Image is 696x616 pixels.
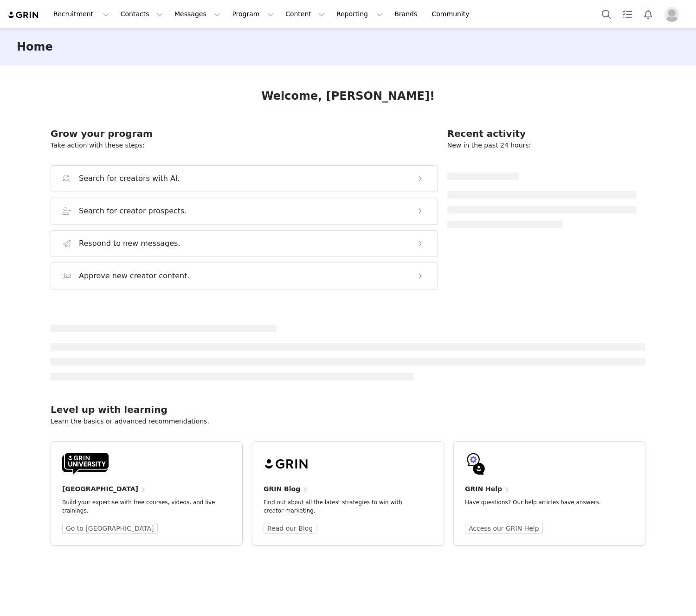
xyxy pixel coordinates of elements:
[264,523,316,534] a: Read our Blog
[51,141,438,150] p: Take action with these steps:
[79,270,190,282] h3: Approve new creator content.
[51,198,438,225] button: Search for creator prospects.
[51,165,438,192] button: Search for creators with AI.
[264,498,418,515] p: Find out about all the latest strategies to win with creator marketing.
[115,4,168,25] button: Contacts
[447,127,636,141] h2: Recent activity
[62,523,158,534] a: Go to [GEOGRAPHIC_DATA]
[226,4,279,25] button: Program
[331,4,388,25] button: Reporting
[51,263,438,289] button: Approve new creator content.
[596,4,617,25] button: Search
[62,498,216,515] p: Build your expertise with free courses, videos, and live trainings.
[51,230,438,257] button: Respond to new messages.
[48,4,115,25] button: Recruitment
[659,7,689,22] button: Profile
[51,417,645,426] p: Learn the basics or advanced recommendations.
[79,238,180,249] h3: Respond to new messages.
[389,4,425,25] a: Brands
[51,403,645,417] h2: Level up with learning
[79,205,187,217] h3: Search for creator prospects.
[465,498,619,507] p: Have questions? Our help articles have answers.
[62,453,109,475] img: GRIN-University-Logo-Black.svg
[447,141,636,150] p: New in the past 24 hours:
[79,173,180,184] h3: Search for creators with AI.
[264,484,300,494] h4: GRIN Blog
[465,484,502,494] h4: GRIN Help
[664,7,679,22] img: placeholder-profile.jpg
[465,523,543,534] a: Access our GRIN Help
[264,453,310,475] img: grin-logo-black.svg
[617,4,638,25] a: Tasks
[7,11,40,19] img: grin logo
[261,88,435,104] h1: Welcome, [PERSON_NAME]!
[62,484,138,494] h4: [GEOGRAPHIC_DATA]
[169,4,226,25] button: Messages
[51,127,438,141] h2: Grow your program
[280,4,330,25] button: Content
[638,4,658,25] button: Notifications
[17,38,53,55] h3: Home
[465,453,487,475] img: GRIN-help-icon.svg
[426,4,479,25] a: Community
